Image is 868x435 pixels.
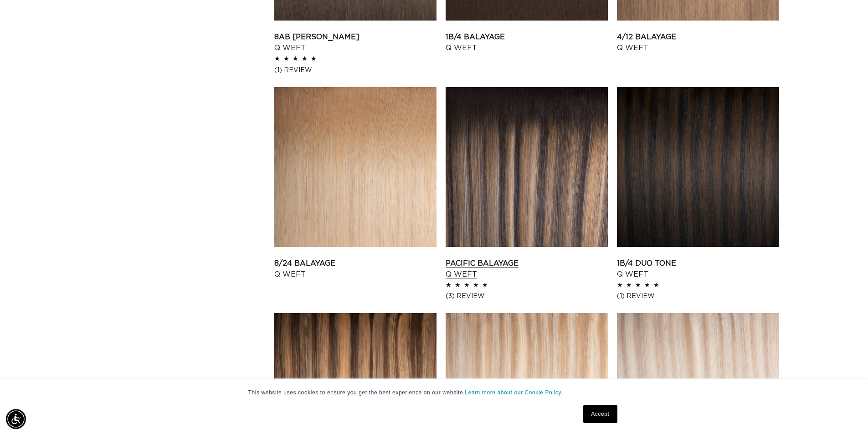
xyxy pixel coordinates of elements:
[446,258,608,280] a: Pacific Balayage Q Weft
[274,31,437,53] a: 8AB [PERSON_NAME] Q Weft
[583,405,617,423] a: Accept
[6,409,26,429] div: Accessibility Menu
[274,258,437,280] a: 8/24 Balayage Q Weft
[617,258,779,280] a: 1B/4 Duo Tone Q Weft
[465,389,563,396] a: Learn more about our Cookie Policy.
[617,31,779,53] a: 4/12 Balayage Q Weft
[446,31,608,53] a: 1B/4 Balayage Q Weft
[822,391,868,435] iframe: Chat Widget
[248,388,620,397] p: This website uses cookies to ensure you get the best experience on our website.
